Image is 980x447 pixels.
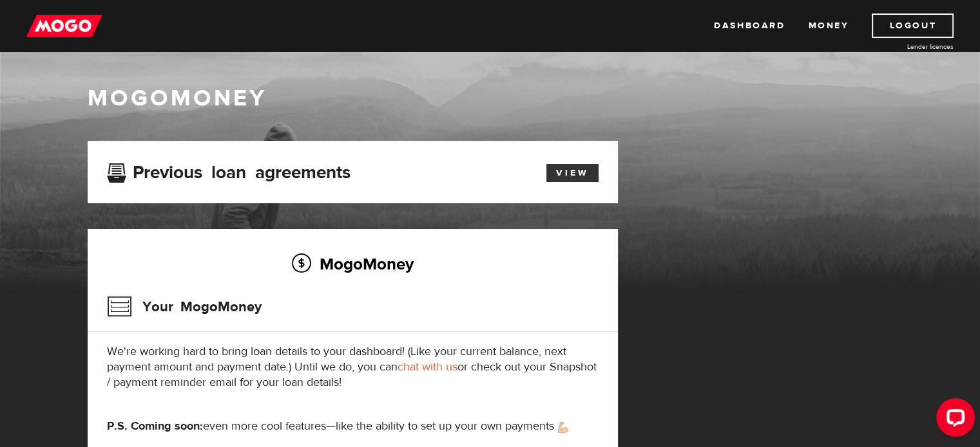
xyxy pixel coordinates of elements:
p: even more cool features—like the ability to set up your own payments [107,419,599,434]
h3: Previous loan agreements [107,162,351,179]
p: We're working hard to bring loan details to your dashboard! (Like your current balance, next paym... [107,344,599,390]
a: Logout [872,14,954,38]
a: Lender licences [857,42,954,51]
iframe: LiveChat chat widget [926,393,980,447]
a: chat with us [398,360,457,374]
img: strong arm emoji [558,422,568,433]
h3: Your MogoMoney [107,290,262,324]
img: mogo_logo-11ee424be714fa7cbb0f0f49df9e16ec.png [26,14,102,38]
a: View [546,164,599,182]
h1: MogoMoney [88,85,893,112]
a: Dashboard [714,14,785,38]
h2: MogoMoney [107,250,599,277]
strong: P.S. Coming soon: [107,419,203,433]
a: Money [808,14,849,38]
